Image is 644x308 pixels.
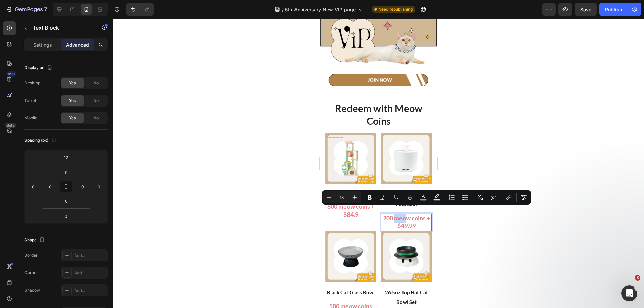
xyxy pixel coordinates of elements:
input: 0px [77,182,88,192]
div: Add... [74,288,106,294]
img: gempages_469225450355295454-89aaa5e8-af6d-41d9-830e-cf5a848ff2d6.jpg [61,212,111,263]
span: Wonderland Cat Tree [6,172,55,178]
input: 0 [94,182,104,192]
div: Add... [74,270,106,276]
div: Rich Text Editor. Editing area: main [5,170,56,180]
input: 0px [45,182,55,192]
p: Text Block [33,24,90,32]
iframe: Intercom live chat [621,285,637,301]
div: Display on [24,63,54,72]
div: Add... [74,253,106,259]
button: Save [575,3,597,16]
span: No [93,115,99,121]
div: Mobile [24,115,37,121]
div: Shadow [24,287,40,293]
div: Border [24,252,38,258]
input: 0 [28,182,38,192]
img: gempages_469225450355295454-d5fa1330-c908-45a3-8e93-558401b479db.jpg [5,114,56,165]
input: m [59,152,73,162]
input: 0px [60,196,73,206]
div: Desktop [24,80,40,86]
strong: 26.5oz Top Hat Cat Bowl Set [65,270,108,286]
div: 450 [6,71,16,77]
iframe: Design area [320,19,437,308]
p: Settings [33,41,52,48]
span: No [93,80,99,86]
p: 7 [44,5,47,13]
p: Advanced [66,41,89,48]
span: Yes [69,98,76,104]
div: Publish [605,6,622,13]
div: Shape [24,236,46,245]
span: / [282,6,284,13]
span: 800 meow coins + $84.9 [7,184,54,199]
div: Undo/Redo [126,3,154,16]
div: Beta [5,123,16,128]
div: Editor contextual toolbar [322,190,531,205]
span: No [93,98,99,104]
span: 500 meow coins [9,284,52,291]
span: Save [580,7,591,12]
div: Rich Text Editor. Editing area: main [5,184,56,201]
button: Publish [599,3,628,16]
input: 0 [59,211,73,221]
div: Corner [24,270,38,276]
button: 7 [3,3,50,16]
div: Tablet [24,98,36,104]
span: 5th-Anniversary-New-VIP-page [285,6,356,13]
span: Yes [69,115,76,121]
input: 0px [60,167,73,177]
div: Spacing (px) [24,136,58,145]
span: Need republishing [378,6,413,12]
span: 3 [635,275,640,281]
span: Yes [69,80,76,86]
